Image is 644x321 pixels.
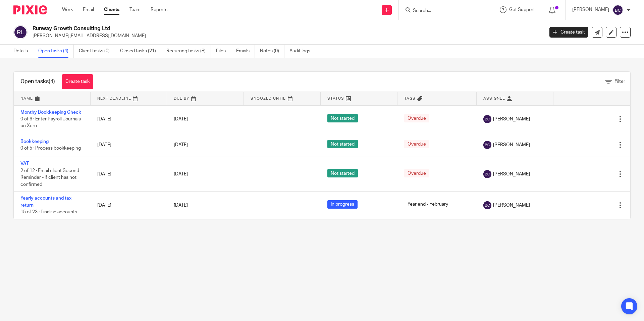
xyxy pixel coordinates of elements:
span: 0 of 6 · Enter Payroll Journals on Xero [20,117,81,128]
a: VAT [20,161,29,166]
a: Bookkeeping [20,139,49,144]
span: 15 of 23 · Finalise accounts [20,210,77,214]
input: Search [412,8,473,14]
span: Snoozed Until [251,97,286,100]
a: Client tasks (0) [79,45,115,58]
span: Year end - February [404,200,451,209]
p: [PERSON_NAME][EMAIL_ADDRESS][DOMAIN_NAME] [33,33,539,39]
span: [DATE] [174,203,188,208]
span: Status [327,97,344,100]
td: [DATE] [91,192,167,219]
span: Get Support [509,7,535,12]
span: 2 of 12 · Email client Second Reminder - if client has not confirmed [20,168,79,187]
a: Create task [62,74,93,89]
span: [PERSON_NAME] [493,142,530,148]
a: Monthy Bookkeeping Check [20,110,81,115]
img: svg%3E [483,115,491,123]
span: In progress [327,200,358,209]
a: Emails [236,45,255,58]
span: 0 of 5 · Process bookkeeping [20,146,81,151]
a: Create task [549,27,588,38]
span: Overdue [404,114,429,122]
span: [PERSON_NAME] [493,202,530,209]
span: Filter [614,79,625,84]
a: Clients [104,6,119,13]
h1: Open tasks [20,78,55,85]
a: Audit logs [289,45,315,58]
a: Reports [151,6,167,13]
span: Tags [404,97,416,100]
img: Pixie [13,5,47,14]
img: svg%3E [483,201,491,209]
span: Overdue [404,169,429,177]
p: [PERSON_NAME] [572,6,609,13]
td: [DATE] [91,133,167,157]
span: Not started [327,140,358,148]
a: Closed tasks (21) [120,45,161,58]
span: Not started [327,114,358,122]
span: [PERSON_NAME] [493,116,530,122]
a: Yearly accounts and tax return [20,196,71,207]
span: [DATE] [174,117,188,121]
a: Email [83,6,94,13]
a: Open tasks (4) [38,45,74,58]
a: Recurring tasks (8) [166,45,211,58]
a: Team [129,6,141,13]
a: Files [216,45,231,58]
a: Work [62,6,73,13]
a: Notes (0) [260,45,284,58]
img: svg%3E [13,25,28,39]
span: Not started [327,169,358,177]
span: [DATE] [174,172,188,176]
a: Details [13,45,33,58]
img: svg%3E [612,5,623,15]
span: Overdue [404,140,429,148]
span: [PERSON_NAME] [493,171,530,177]
h2: Runway Growth Consulting Ltd [33,25,438,32]
td: [DATE] [91,157,167,192]
span: [DATE] [174,143,188,147]
img: svg%3E [483,170,491,178]
td: [DATE] [91,105,167,133]
span: (4) [49,79,55,84]
img: svg%3E [483,141,491,149]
